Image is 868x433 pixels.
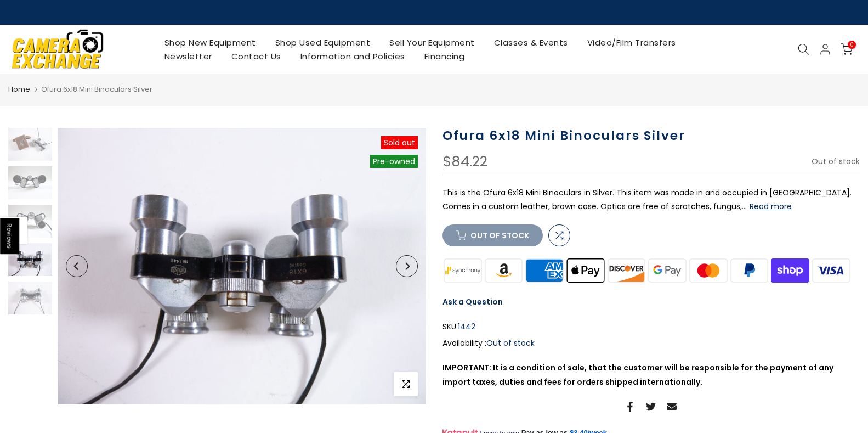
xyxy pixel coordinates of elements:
[8,166,52,199] img: Ofura 6x18 Mini Binoculars Silver Binoculars, Spotting Scopes and Accessories Ofura 1442
[647,257,688,284] img: google pay
[8,282,52,314] img: Ofura 6x18 Mini Binoculars Silver Binoculars, Spotting Scopes and Accessories Ofura 1442
[729,257,770,284] img: paypal
[770,257,811,284] img: shopify pay
[442,257,484,284] img: synchrony
[380,36,485,49] a: Sell Your Equipment
[486,338,535,348] span: Out of stock
[222,49,291,63] a: Contact Us
[625,400,635,413] a: Share on Facebook
[646,400,656,413] a: Share on Twitter
[848,41,856,49] span: 0
[41,84,152,94] span: Ofura 6x18 Mini Binoculars Silver
[442,296,503,307] a: Ask a Question
[66,255,88,277] button: Previous
[565,257,606,284] img: apple pay
[8,205,52,238] img: Ofura 6x18 Mini Binoculars Silver Binoculars, Spotting Scopes and Accessories Ofura 1442
[442,155,487,169] div: $84.22
[841,43,853,55] a: 0
[750,201,792,211] button: Read more
[442,362,833,387] strong: IMPORTANT: It is a condition of sale, that the customer will be responsible for the payment of an...
[155,49,222,63] a: Newsletter
[688,257,729,284] img: master
[8,84,30,95] a: Home
[483,257,524,284] img: amazon payments
[812,156,860,167] span: Out of stock
[524,257,565,284] img: american express
[458,320,475,334] span: 1442
[415,49,474,63] a: Financing
[396,255,418,277] button: Next
[442,186,860,213] p: This is the Ofura 6x18 Mini Binoculars in Silver. This item was made in and occupied in [GEOGRAPH...
[291,49,415,63] a: Information and Policies
[442,320,860,334] div: SKU:
[155,36,265,49] a: Shop New Equipment
[810,257,852,284] img: visa
[265,36,380,49] a: Shop Used Equipment
[577,36,685,49] a: Video/Film Transfers
[484,36,577,49] a: Classes & Events
[606,257,647,284] img: discover
[442,336,860,350] div: Availability :
[442,128,860,144] h1: Ofura 6x18 Mini Binoculars Silver
[667,400,677,413] a: Share on Email
[8,243,52,276] img: Ofura 6x18 Mini Binoculars Silver Binoculars, Spotting Scopes and Accessories Ofura 1442
[58,128,426,404] img: Ofura 6x18 Mini Binoculars Silver Binoculars, Spotting Scopes and Accessories Ofura 1442
[8,128,52,161] img: Ofura 6x18 Mini Binoculars Silver Binoculars, Spotting Scopes and Accessories Ofura 1442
